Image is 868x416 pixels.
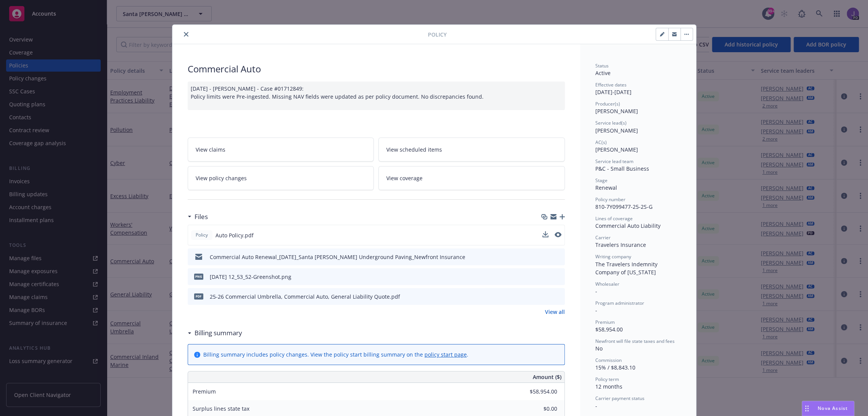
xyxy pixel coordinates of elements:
[196,146,225,154] span: View claims
[595,107,638,115] span: [PERSON_NAME]
[595,120,627,126] span: Service lead(s)
[194,328,242,338] h3: Billing summary
[543,293,549,301] button: download file
[188,166,374,190] a: View policy changes
[424,351,467,358] a: policy start page
[542,231,548,237] button: download file
[595,158,633,165] span: Service lead team
[386,174,423,182] span: View coverage
[595,222,661,229] span: Commercial Auto Liability
[595,146,638,153] span: [PERSON_NAME]
[595,203,653,210] span: 810-7Y099477-25-2S-G
[802,401,812,416] div: Drag to move
[595,253,631,260] span: Writing company
[595,127,638,134] span: [PERSON_NAME]
[595,241,646,248] span: Travelers Insurance
[203,350,468,358] div: Billing summary includes policy changes. View the policy start billing summary on the .
[595,364,635,371] span: 15% / $8,843.10
[595,215,633,222] span: Lines of coverage
[542,231,548,239] button: download file
[555,273,562,281] button: preview file
[555,293,562,301] button: preview file
[428,30,447,38] span: Policy
[512,386,562,397] input: 0.00
[595,82,627,88] span: Effective dates
[595,281,619,287] span: Wholesaler
[194,293,203,299] span: pdf
[818,405,848,411] span: Nova Assist
[595,196,625,203] span: Policy number
[188,328,242,338] div: Billing summary
[378,166,565,190] a: View coverage
[595,357,622,363] span: Commission
[386,146,442,154] span: View scheduled items
[215,231,254,239] span: Auto Policy.pdf
[595,402,597,410] span: -
[595,101,620,107] span: Producer(s)
[595,288,597,295] span: -
[194,274,203,279] span: png
[595,184,617,191] span: Renewal
[595,338,675,344] span: Newfront will file state taxes and fees
[193,388,216,395] span: Premium
[378,138,565,162] a: View scheduled items
[210,253,465,261] div: Commercial Auto Renewal_[DATE]_Santa [PERSON_NAME] Underground Paving_Newfront Insurance
[595,395,645,402] span: Carrier payment status
[533,373,561,381] span: Amount ($)
[210,293,400,301] div: 25-26 Commercial Umbrella, Commercial Auto, General Liability Quote.pdf
[595,300,644,306] span: Program administrator
[595,139,607,146] span: AC(s)
[188,212,208,222] div: Files
[555,253,562,261] button: preview file
[595,326,623,333] span: $58,954.00
[210,273,291,281] div: [DATE] 12_53_52-Greenshot.png
[543,253,549,261] button: download file
[188,138,374,162] a: View claims
[595,261,659,276] span: The Travelers Indemnity Company of [US_STATE]
[188,62,565,75] div: Commercial Auto
[595,82,681,96] div: [DATE] - [DATE]
[543,273,549,281] button: download file
[595,383,622,390] span: 12 months
[555,231,561,239] button: preview file
[194,232,209,238] span: Policy
[595,234,611,241] span: Carrier
[512,403,562,414] input: 0.00
[196,174,247,182] span: View policy changes
[182,30,191,39] button: close
[595,345,603,352] span: No
[545,308,565,316] a: View all
[194,212,208,222] h3: Files
[193,405,249,412] span: Surplus lines state tax
[595,62,609,69] span: Status
[595,177,608,184] span: Stage
[595,307,597,314] span: -
[802,401,854,416] button: Nova Assist
[595,376,619,382] span: Policy term
[595,165,649,172] span: P&C - Small Business
[555,232,561,237] button: preview file
[188,82,565,110] div: [DATE] - [PERSON_NAME] - Case #01712849: Policy limits were Pre-ingested. Missing NAV fields were...
[595,69,611,77] span: Active
[595,319,615,325] span: Premium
